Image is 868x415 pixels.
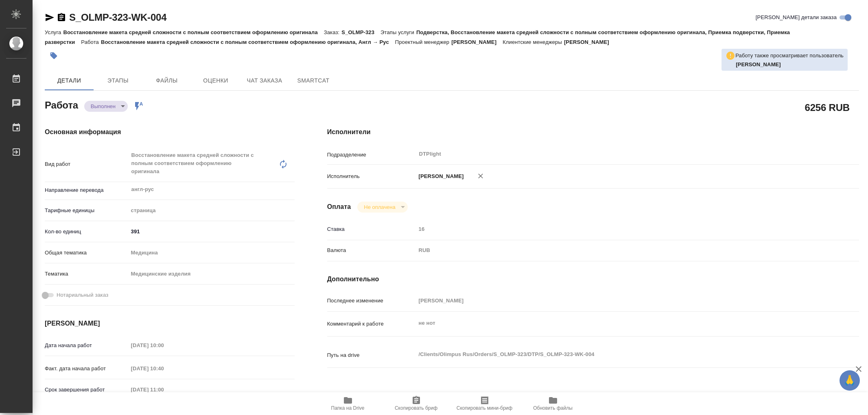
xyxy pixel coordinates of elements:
[533,405,573,411] span: Обновить файлы
[457,405,512,411] span: Скопировать мини-бриф
[45,29,63,35] p: Услуга
[357,202,407,213] div: Выполнен
[736,61,844,69] p: Заборова Александра
[805,100,850,114] h2: 6256 RUB
[314,392,382,415] button: Папка на Drive
[564,39,615,45] p: [PERSON_NAME]
[128,384,199,395] input: Пустое поле
[128,246,295,260] div: Медицина
[45,127,295,137] h4: Основная информация
[327,320,416,328] p: Комментарий к работе
[63,29,324,35] p: Восстановление макета средней сложности с полным соответствием оформлению оригинала
[395,405,437,411] span: Скопировать бриф
[331,405,365,411] span: Папка на Drive
[57,13,66,22] button: Скопировать ссылку
[98,76,138,86] span: Этапы
[450,392,519,415] button: Скопировать мини-бриф
[45,29,790,45] p: Подверстка, Восстановление макета средней сложности с полным соответствием оформлению оригинала, ...
[45,160,128,168] p: Вид работ
[245,76,284,86] span: Чат заказа
[147,76,186,86] span: Файлы
[327,127,859,137] h4: Исполнители
[843,372,857,389] span: 🙏
[45,13,55,22] button: Скопировать ссылку для ЯМессенджера
[380,29,416,35] p: Этапы услуги
[50,76,89,86] span: Детали
[128,363,199,374] input: Пустое поле
[395,39,451,45] p: Проектный менеджер
[45,386,128,394] p: Срок завершения работ
[45,365,128,373] p: Факт. дата начала работ
[327,351,416,359] p: Путь на drive
[69,12,166,23] a: S_OLMP-323-WK-004
[472,167,490,185] button: Удалить исполнителя
[45,319,295,328] h4: [PERSON_NAME]
[45,341,128,350] p: Дата начала работ
[84,101,128,112] div: Выполнен
[327,225,416,233] p: Ставка
[361,204,398,211] button: Не оплачена
[416,172,464,180] p: [PERSON_NAME]
[519,392,587,415] button: Обновить файлы
[88,103,118,110] button: Выполнен
[128,226,295,237] input: ✎ Введи что-нибудь
[128,204,295,217] div: страница
[57,291,108,299] span: Нотариальный заказ
[756,13,837,22] span: [PERSON_NAME] детали заказа
[416,223,815,235] input: Пустое поле
[341,29,380,35] p: S_OLMP-323
[382,392,450,415] button: Скопировать бриф
[327,274,859,284] h4: Дополнительно
[324,29,341,35] p: Заказ:
[736,61,781,67] b: [PERSON_NAME]
[451,39,503,45] p: [PERSON_NAME]
[45,270,128,278] p: Тематика
[45,186,128,194] p: Направление перевода
[45,47,63,65] button: Добавить тэг
[735,52,844,60] p: Работу также просматривает пользователь
[81,39,101,45] p: Работа
[45,206,128,215] p: Тарифные единицы
[503,39,564,45] p: Клиентские менеджеры
[416,243,815,257] div: RUB
[416,316,815,330] textarea: не нот
[327,246,416,254] p: Валюта
[327,202,351,212] h4: Оплата
[416,348,815,361] textarea: /Clients/Olimpus Rus/Orders/S_OLMP-323/DTP/S_OLMP-323-WK-004
[45,249,128,257] p: Общая тематика
[128,339,199,351] input: Пустое поле
[327,151,416,159] p: Подразделение
[840,370,860,391] button: 🙏
[45,228,128,236] p: Кол-во единиц
[45,97,78,112] h2: Работа
[327,172,416,180] p: Исполнитель
[128,267,295,281] div: Медицинские изделия
[294,76,333,86] span: SmartCat
[101,39,395,45] p: Восстановление макета средней сложности с полным соответствием оформлению оригинала, Англ → Рус
[327,297,416,305] p: Последнее изменение
[416,295,815,306] input: Пустое поле
[196,76,235,86] span: Оценки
